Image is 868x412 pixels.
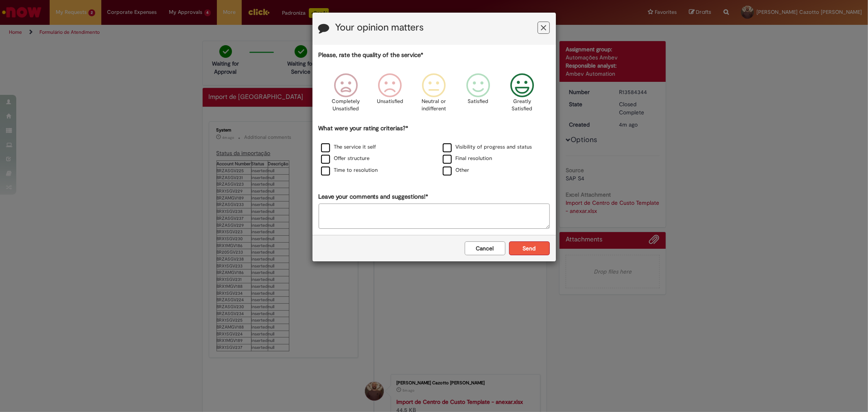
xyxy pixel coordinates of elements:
label: Leave your comments and suggestions!* [319,193,429,201]
label: Your opinion matters [335,22,424,33]
label: The service it self [321,143,376,151]
p: Greatly Satisfied [507,98,537,113]
div: Unsatisfied [369,67,411,123]
label: Visibility of progress and status [443,143,532,151]
div: Neutral or indifferent [413,67,455,123]
div: Greatly Satisfied [501,67,543,123]
div: Satisfied [457,67,499,123]
label: Other [443,167,470,174]
label: Final resolution [443,155,492,162]
button: Cancel [465,241,505,255]
p: Completely Unsatisfied [331,98,361,113]
div: What were your rating criterias?* [319,124,550,177]
label: Offer structure [321,155,370,162]
label: Please, rate the quality of the service* [319,51,424,59]
p: Unsatisfied [377,98,403,105]
p: Neutral or indifferent [419,98,448,113]
label: Time to resolution [321,167,378,174]
p: Satisfied [468,98,488,105]
button: Send [509,241,550,255]
div: Completely Unsatisfied [325,67,367,123]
